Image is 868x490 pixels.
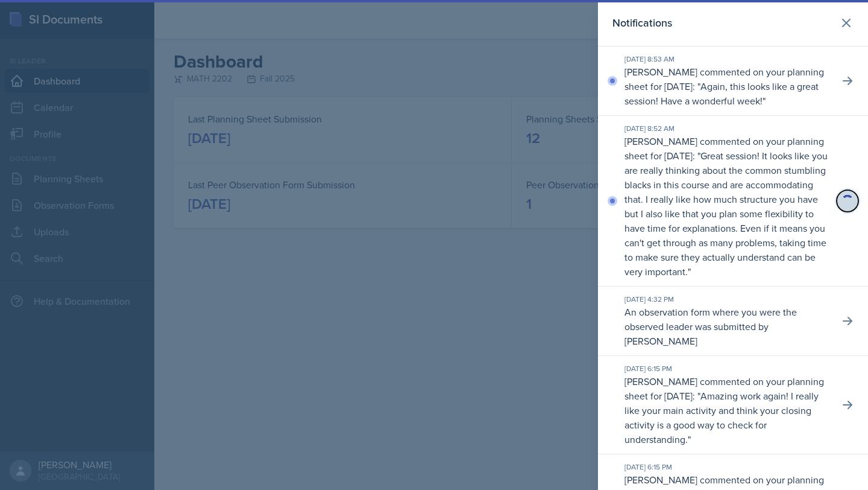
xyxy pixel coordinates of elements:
[624,363,829,374] div: [DATE] 6:15 PM
[624,389,819,446] p: Amazing work again! I really like your main activity and think your closing activity is a good wa...
[612,14,672,31] h2: Notifications
[624,305,829,348] p: An observation form where you were the observed leader was submitted by [PERSON_NAME]
[624,134,829,279] p: [PERSON_NAME] commented on your planning sheet for [DATE]: " "
[624,65,829,108] p: [PERSON_NAME] commented on your planning sheet for [DATE]: " "
[624,54,829,65] div: [DATE] 8:53 AM
[624,462,829,472] div: [DATE] 6:15 PM
[624,123,829,134] div: [DATE] 8:52 AM
[624,374,829,447] p: [PERSON_NAME] commented on your planning sheet for [DATE]: " "
[624,80,819,107] p: Again, this looks like a great session! Have a wonderful week!
[624,294,829,305] div: [DATE] 4:32 PM
[624,149,828,278] p: Great session! It looks like you are really thinking about the common stumbling blacks in this co...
